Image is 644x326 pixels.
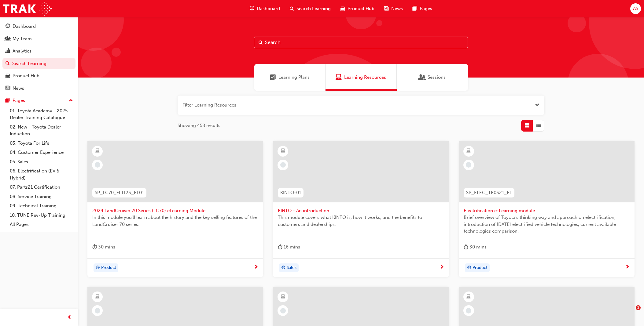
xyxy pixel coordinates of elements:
span: next-icon [254,265,258,270]
div: Analytics [13,48,31,55]
a: 05. Sales [7,157,75,167]
span: target-icon [281,264,285,272]
a: news-iconNews [379,2,408,15]
a: car-iconProduct Hub [336,2,379,15]
span: News [391,5,403,12]
span: Learning Plans [278,74,310,81]
span: learningResourceType_ELEARNING-icon [466,147,471,155]
span: Dashboard [257,5,280,12]
button: Open the filter [535,102,539,109]
span: duration-icon [464,243,468,251]
a: 02. New - Toyota Dealer Induction [7,122,75,139]
a: 09. Technical Training [7,201,75,211]
button: Pages [2,95,75,106]
div: My Team [13,35,32,42]
span: SP_LC70_FL1123_EL01 [95,189,144,196]
span: learningRecordVerb_NONE-icon [280,162,286,168]
button: DashboardMy TeamAnalyticsSearch LearningProduct HubNews [2,20,75,95]
span: people-icon [6,36,10,42]
span: news-icon [6,86,10,91]
span: This module covers what KINTO is, how it works, and the benefits to customers and dealerships. [278,214,444,228]
a: KINTO-01KINTO - An introductionThis module covers what KINTO is, how it works, and the benefits t... [273,141,449,277]
span: search-icon [290,5,294,13]
a: My Team [2,33,75,45]
span: Showing 458 results [178,122,220,129]
span: next-icon [440,265,444,270]
span: learningResourceType_ELEARNING-icon [95,147,100,155]
span: 1 [636,305,641,310]
div: 30 mins [464,243,487,251]
span: learningRecordVerb_NONE-icon [466,162,471,168]
span: Electrification e-Learning module [464,207,630,214]
span: learningRecordVerb_NONE-icon [95,162,100,168]
span: Sales [287,264,296,271]
a: News [2,83,75,94]
span: learningRecordVerb_NONE-icon [95,308,100,313]
span: next-icon [625,265,630,270]
div: News [13,85,24,92]
span: prev-icon [67,314,72,321]
a: 06. Electrification (EV & Hybrid) [7,166,75,183]
a: Learning ResourcesLearning Resources [326,64,397,91]
span: learningResourceType_ELEARNING-icon [95,293,100,301]
a: Search Learning [2,58,75,69]
img: Trak [3,2,52,16]
span: chart-icon [6,49,10,54]
span: Search [259,39,263,46]
span: pages-icon [6,98,10,103]
span: learningResourceType_ELEARNING-icon [281,293,285,301]
a: Dashboard [2,21,75,32]
a: guage-iconDashboard [245,2,285,15]
div: Pages [13,97,25,104]
span: In this module you'll learn about the history and the key selling features of the LandCruiser 70 ... [92,214,258,228]
a: 04. Customer Experience [7,148,75,157]
a: 08. Service Training [7,192,75,201]
a: All Pages [7,220,75,229]
span: Search Learning [296,5,331,12]
a: 10. TUNE Rev-Up Training [7,211,75,220]
span: KINTO - An introduction [278,207,444,214]
a: Learning PlansLearning Plans [254,64,326,91]
span: pages-icon [413,5,417,13]
span: car-icon [6,73,10,79]
span: SP_ELEC_TK0321_EL [466,189,512,196]
span: learningResourceType_ELEARNING-icon [466,293,471,301]
a: Analytics [2,45,75,57]
span: Brief overview of Toyota’s thinking way and approach on electrification, introduction of [DATE] e... [464,214,630,235]
span: Product [101,264,116,271]
span: duration-icon [278,243,282,251]
span: List [536,122,541,129]
iframe: Intercom live chat [623,305,638,320]
a: SP_LC70_FL1123_EL012024 LandCruiser 70 Series (LC70) eLearning ModuleIn this module you'll learn ... [87,141,263,277]
span: guage-icon [250,5,254,13]
input: Search... [254,37,468,48]
span: learningResourceType_ELEARNING-icon [281,147,285,155]
a: SessionsSessions [397,64,468,91]
span: news-icon [384,5,389,13]
span: AS [633,5,638,12]
span: target-icon [467,264,471,272]
span: Product [473,264,488,271]
span: 2024 LandCruiser 70 Series (LC70) eLearning Module [92,207,258,214]
button: AS [630,3,641,14]
a: 01. Toyota Academy - 2025 Dealer Training Catalogue [7,106,75,122]
a: SP_ELEC_TK0321_ELElectrification e-Learning moduleBrief overview of Toyota’s thinking way and app... [459,141,635,277]
span: Sessions [428,74,446,81]
div: 16 mins [278,243,300,251]
span: duration-icon [92,243,97,251]
a: search-iconSearch Learning [285,2,336,15]
span: KINTO-01 [280,189,301,196]
span: Pages [420,5,432,12]
span: car-icon [340,5,345,13]
span: Product Hub [348,5,374,12]
div: 30 mins [92,243,115,251]
span: Learning Resources [344,74,386,81]
a: 07. Parts21 Certification [7,183,75,192]
span: learningRecordVerb_NONE-icon [466,308,471,313]
span: Grid [525,122,529,129]
div: Dashboard [13,23,36,30]
span: target-icon [96,264,100,272]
